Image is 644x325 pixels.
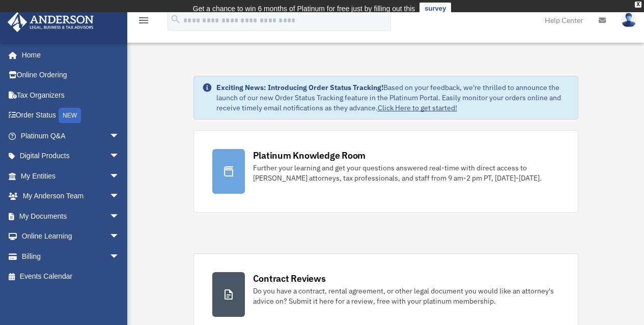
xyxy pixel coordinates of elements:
span: arrow_drop_down [109,166,130,187]
span: arrow_drop_down [109,226,130,247]
a: My Documentsarrow_drop_down [7,206,135,226]
span: arrow_drop_down [109,126,130,146]
div: Do you have a contract, rental agreement, or other legal document you would like an attorney's ad... [253,286,559,306]
a: Events Calendar [7,267,135,287]
img: Anderson Advisors Platinum Portal [5,12,97,32]
a: menu [137,18,150,26]
a: Click Here to get started! [378,103,457,112]
a: Platinum Knowledge Room Further your learning and get your questions answered real-time with dire... [193,130,578,213]
div: Platinum Knowledge Room [253,149,366,162]
span: arrow_drop_down [109,186,130,207]
div: Further your learning and get your questions answered real-time with direct access to [PERSON_NAM... [253,163,559,183]
span: arrow_drop_down [109,206,130,227]
a: My Anderson Teamarrow_drop_down [7,186,135,206]
a: Tax Organizers [7,85,135,105]
a: Online Learningarrow_drop_down [7,226,135,247]
a: Billingarrow_drop_down [7,246,135,267]
div: Based on your feedback, we're thrilled to announce the launch of our new Order Status Tracking fe... [216,82,570,113]
a: Platinum Q&Aarrow_drop_down [7,126,135,146]
i: menu [137,14,150,26]
div: Contract Reviews [253,272,326,285]
div: NEW [59,108,81,123]
a: Online Ordering [7,65,135,85]
div: Get a chance to win 6 months of Platinum for free just by filling out this [193,3,415,15]
a: Home [7,45,130,65]
span: arrow_drop_down [109,146,130,167]
img: User Pic [621,13,636,27]
a: My Entitiesarrow_drop_down [7,166,135,186]
a: Order StatusNEW [7,105,135,126]
span: arrow_drop_down [109,246,130,267]
div: close [635,2,641,8]
a: survey [419,3,451,15]
a: Digital Productsarrow_drop_down [7,146,135,166]
i: search [170,14,181,25]
strong: Exciting News: Introducing Order Status Tracking! [216,83,383,92]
